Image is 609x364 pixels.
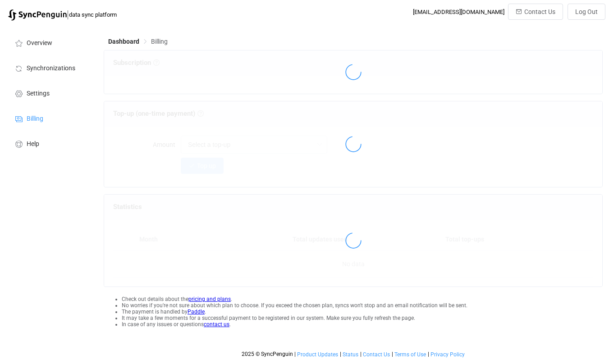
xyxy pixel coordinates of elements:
[27,65,75,72] span: Synchronizations
[188,296,231,302] a: pricing and plans
[151,38,168,45] span: Billing
[297,351,339,358] a: Product Updates
[340,351,341,357] span: |
[242,351,293,357] span: 2025 © SyncPenguin
[343,351,358,358] span: Status
[5,30,95,55] a: Overview
[394,351,426,358] span: Terms of Use
[5,105,95,131] a: Billing
[342,351,359,358] a: Status
[108,38,139,45] span: Dashboard
[27,141,39,148] span: Help
[430,351,465,358] a: Privacy Policy
[122,321,603,328] li: In case of any issues or questions .
[122,315,603,321] li: It may take a few moments for a successful payment to be registered in our system. Make sure you ...
[428,351,429,357] span: |
[204,321,229,328] a: contact us
[108,38,168,45] div: Breadcrumb
[363,351,390,358] span: Contact Us
[27,115,43,123] span: Billing
[362,351,390,358] a: Contact Us
[8,9,67,21] img: syncpenguin.svg
[392,351,393,357] span: |
[27,40,52,47] span: Overview
[413,9,504,15] div: [EMAIL_ADDRESS][DOMAIN_NAME]
[122,309,603,315] li: The payment is handled by .
[67,8,69,21] span: |
[122,296,603,302] li: Check out details about the .
[524,8,555,15] span: Contact Us
[294,351,296,357] span: |
[5,55,95,80] a: Synchronizations
[394,351,426,358] a: Terms of Use
[508,4,563,20] button: Contact Us
[8,8,117,21] a: |data sync platform
[122,302,603,309] li: No worries if you're not sure about which plan to choose. If you exceed the chosen plan, syncs wo...
[5,131,95,156] a: Help
[5,80,95,105] a: Settings
[297,351,338,358] span: Product Updates
[568,4,605,20] button: Log Out
[27,90,50,97] span: Settings
[430,351,465,358] span: Privacy Policy
[69,11,117,18] span: data sync platform
[575,8,598,15] span: Log Out
[188,309,205,315] a: Paddle
[360,351,362,357] span: |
